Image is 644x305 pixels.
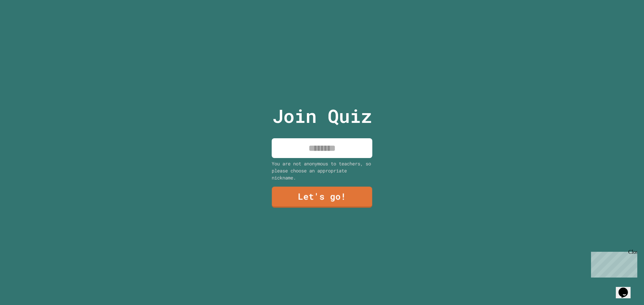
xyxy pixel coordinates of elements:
[272,102,372,130] p: Join Quiz
[272,160,372,181] div: You are not anonymous to teachers, so please choose an appropriate nickname.
[3,3,46,43] div: Chat with us now!Close
[588,249,637,278] iframe: chat widget
[616,278,637,298] iframe: chat widget
[272,187,372,208] a: Let's go!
